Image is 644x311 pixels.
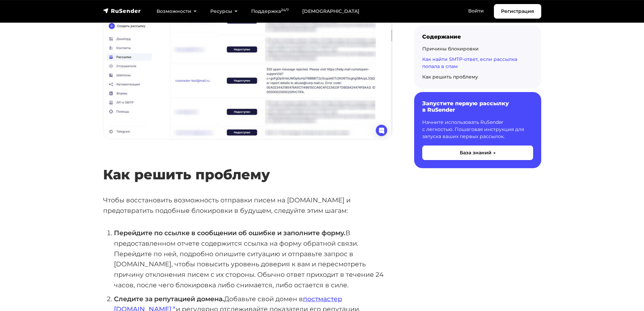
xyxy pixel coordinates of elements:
div: Содержание [422,34,533,40]
h6: Запустите первую рассылку в RuSender [422,100,533,113]
a: Причины блокировки [422,46,479,52]
p: Начните использовать RuSender с легкостью. Пошаговая инструкция для запуска ваших первых рассылок. [422,119,533,140]
sup: 24/7 [281,8,289,12]
a: Как найти SMTP-ответ, если рассылка попала в спам [422,56,517,69]
img: RuSender [103,7,141,14]
button: База знаний → [422,146,533,160]
a: Войти [461,4,491,18]
p: Чтобы восстановить возможность отправки писем на [DOMAIN_NAME] и предотвратить подобные блокировк... [103,195,392,216]
a: Возможности [150,4,204,18]
a: Как решить проблему [422,74,478,80]
a: Поддержка24/7 [244,4,295,18]
a: Ресурсы [204,4,244,18]
li: В предоставленном отчете содержится ссылка на форму обратной связи. Перейдите по ней, подробно оп... [114,228,392,290]
strong: Перейдите по ссылке в сообщении об ошибке и заполните форму. [114,229,345,237]
img: Ответ сервера [103,4,392,139]
a: [DEMOGRAPHIC_DATA] [295,4,366,18]
a: Регистрация [494,4,541,19]
strong: Следите за репутацией домена. [114,295,224,303]
h2: Как решить проблему [103,147,392,183]
a: Запустите первую рассылку в RuSender Начните использовать RuSender с легкостью. Пошаговая инструк... [414,92,541,168]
